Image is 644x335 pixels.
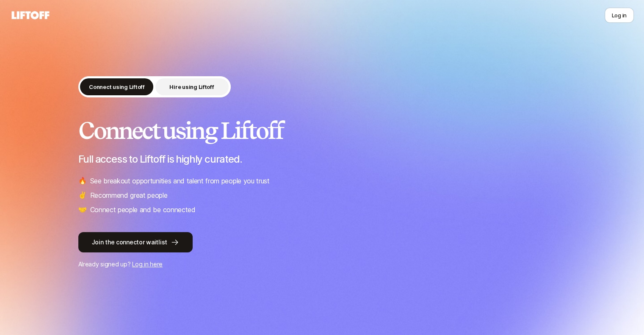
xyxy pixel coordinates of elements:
p: Connect people and be connected [90,204,196,215]
a: Join the connector waitlist [78,232,566,252]
p: Already signed up? [78,259,566,269]
p: Recommend great people [90,190,168,201]
p: See breakout opportunities and talent from people you trust [90,175,270,186]
span: 🔥 [78,175,87,186]
button: Join the connector waitlist [78,232,193,252]
h2: Connect using Liftoff [78,118,566,143]
button: Log in [605,8,634,23]
span: 🤝 [78,204,87,215]
p: Connect using Liftoff [89,83,145,91]
p: Full access to Liftoff is highly curated. [78,153,566,165]
a: Log in here [132,260,163,268]
p: Hire using Liftoff [169,83,214,91]
span: ✌️ [78,190,87,201]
